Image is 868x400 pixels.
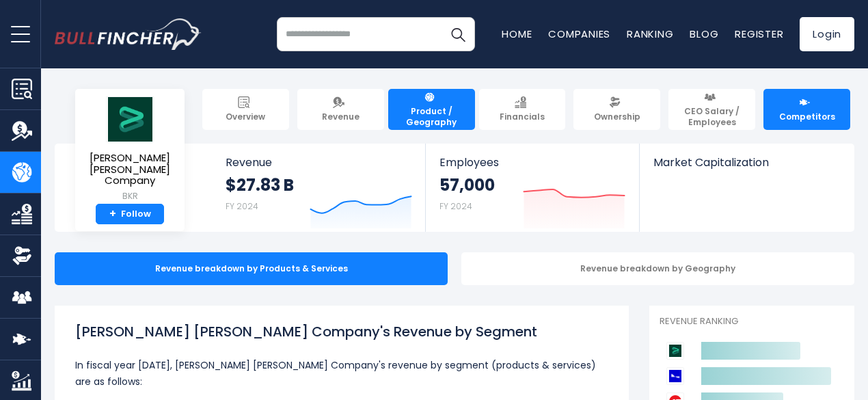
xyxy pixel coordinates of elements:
a: Register [735,27,783,41]
strong: + [109,208,116,220]
img: Schlumberger Limited competitors logo [666,367,684,385]
span: Financials [500,111,545,122]
a: Ranking [627,27,673,41]
strong: $27.83 B [226,174,294,196]
a: [PERSON_NAME] [PERSON_NAME] Company BKR [85,96,174,204]
span: Overview [226,111,265,122]
span: CEO Salary / Employees [675,106,749,127]
span: Employees [439,156,625,169]
p: In fiscal year [DATE], [PERSON_NAME] [PERSON_NAME] Company's revenue by segment (products & servi... [75,357,608,390]
a: Product / Geography [388,89,475,130]
a: Login [800,17,854,51]
a: Overview [202,89,289,130]
a: Go to homepage [55,18,202,50]
img: Baker Hughes Company competitors logo [666,342,684,360]
small: FY 2024 [226,200,258,212]
a: Market Capitalization [640,144,853,192]
button: Search [441,17,475,51]
a: Ownership [573,89,660,130]
span: Revenue [322,111,360,122]
a: +Follow [96,204,164,225]
a: Revenue [297,89,384,130]
a: Competitors [763,89,850,130]
small: FY 2024 [439,200,472,212]
a: Blog [690,27,718,41]
span: Competitors [779,111,835,122]
img: bullfincher logo [55,18,202,50]
small: BKR [86,190,174,202]
p: Revenue Ranking [660,316,844,328]
a: Companies [548,27,610,41]
span: Revenue [226,156,412,169]
span: Ownership [594,111,640,122]
a: Home [502,27,532,41]
a: CEO Salary / Employees [668,89,755,130]
strong: 57,000 [439,174,495,196]
h1: [PERSON_NAME] [PERSON_NAME] Company's Revenue by Segment [75,321,608,342]
img: Ownership [12,245,32,266]
a: Revenue $27.83 B FY 2024 [212,144,426,232]
a: Financials [479,89,566,130]
span: Market Capitalization [653,156,839,169]
div: Revenue breakdown by Products & Services [55,252,448,285]
span: Product / Geography [394,106,469,127]
div: Revenue breakdown by Geography [461,252,854,285]
a: Employees 57,000 FY 2024 [426,144,638,232]
span: [PERSON_NAME] [PERSON_NAME] Company [86,152,174,187]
